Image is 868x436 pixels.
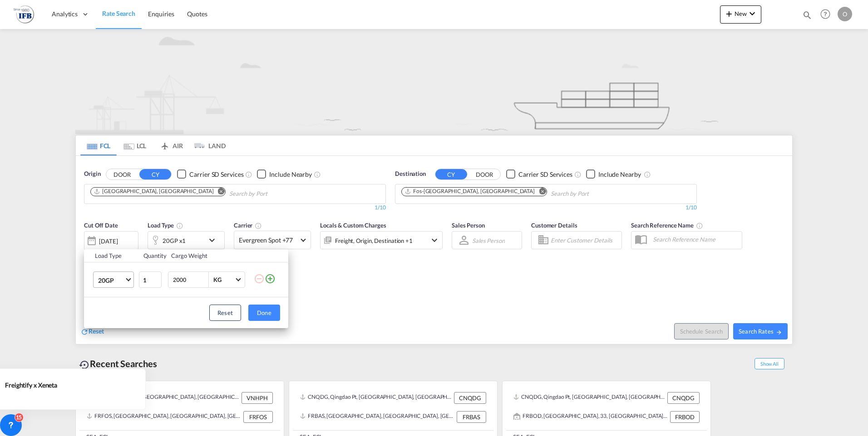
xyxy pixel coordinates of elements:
button: Done [248,305,280,321]
md-icon: icon-plus-circle-outline [265,273,276,284]
th: Load Type [84,249,138,262]
md-select: Choose: 20GP [93,271,134,288]
input: Enter Weight [172,272,208,287]
md-icon: icon-minus-circle-outline [254,273,265,284]
span: 20GP [98,276,124,285]
th: Quantity [138,249,166,262]
div: Cargo Weight [171,252,248,260]
input: Qty [139,271,162,288]
div: KG [213,276,222,283]
button: Reset [209,305,241,321]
